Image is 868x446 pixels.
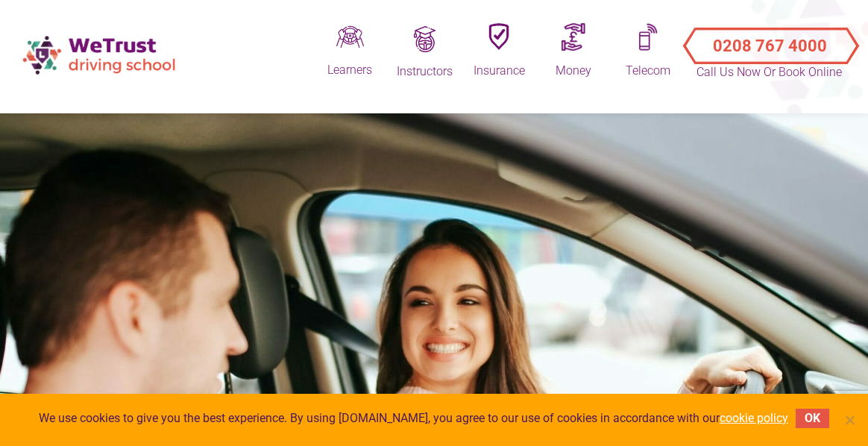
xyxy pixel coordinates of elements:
div: Insurance [462,63,536,80]
img: Mobileq.png [638,23,658,51]
a: cookie policy [720,411,788,425]
p: Call Us Now or Book Online [695,63,844,81]
span: We use cookies to give you the best experience. By using [DOMAIN_NAME], you agree to our use of c... [39,410,788,427]
a: Call Us Now or Book Online 0208 767 4000 [685,15,853,63]
div: Instructors [387,63,462,80]
span: No [842,412,857,427]
div: Money [536,63,611,80]
button: OK [796,409,829,428]
div: Telecom [611,63,685,80]
img: Driveq.png [336,23,364,51]
img: wetrust-ds-logo.png [15,28,186,81]
button: Call Us Now or Book Online [689,24,849,54]
img: Moneyq.png [562,23,585,51]
img: Insuranceq.png [488,23,509,51]
img: Trainingq.png [412,26,438,52]
div: Learners [312,62,387,78]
